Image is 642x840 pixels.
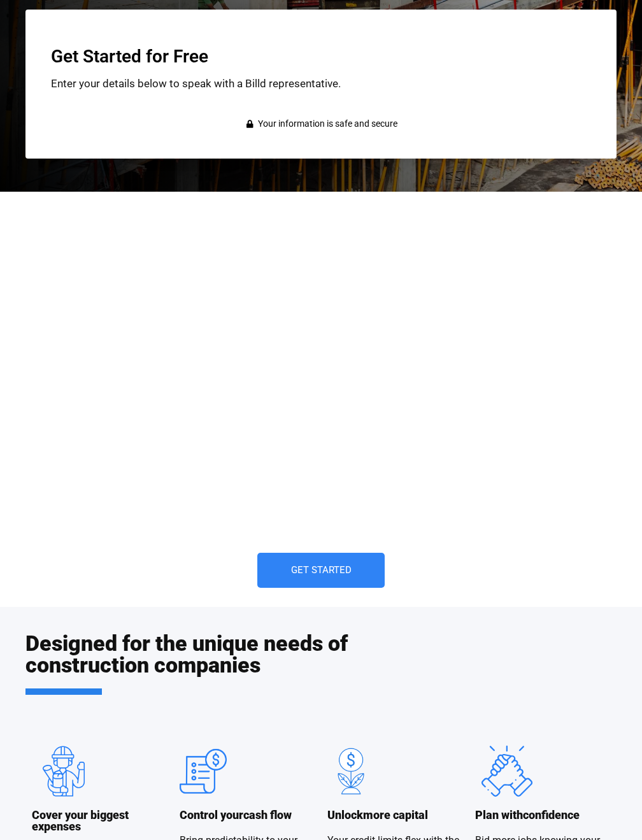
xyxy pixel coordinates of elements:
[475,809,580,821] h3: Plan with confidence
[327,809,428,821] h3: Unlock more capital
[443,269,513,297] button: Accept
[291,566,352,575] span: Get Started
[25,632,408,695] h2: Designed for the unique needs of construction companies
[10,38,519,55] p: It seems we can’t find what you’re looking for. Perhaps searching can help.
[373,269,438,297] button: Reject
[200,292,229,304] a: Terms
[10,74,490,105] input: Search
[257,553,385,588] a: Get Started
[51,78,591,89] p: Enter your details below to speak with a Billd representative.
[255,115,397,133] span: Your information is safe and secure
[150,292,183,304] a: Policies
[180,809,292,821] h3: Control your cash flow
[16,260,364,306] p: We use cookies to improve user experience and analyze website traffic. By clicking “Accept” and c...
[490,74,519,105] button: Search
[32,809,167,832] h3: Cover your biggest expenses
[51,48,591,66] h3: Get Started for Free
